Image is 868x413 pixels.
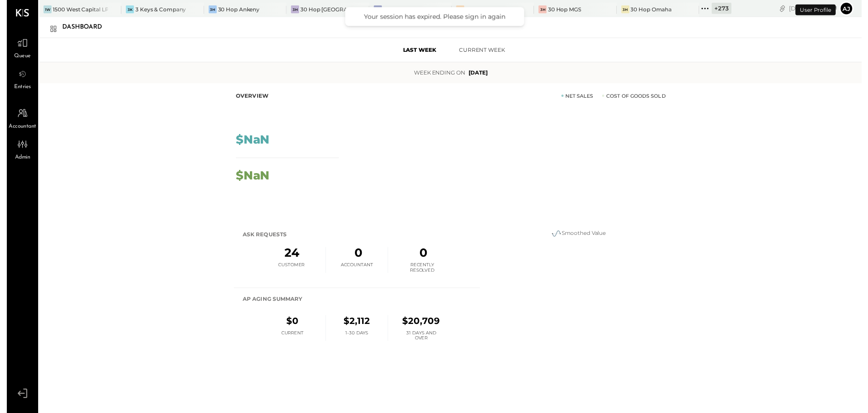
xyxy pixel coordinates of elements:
[215,5,257,13] div: 30 Hop Ankeny
[8,53,25,61] span: Queue
[0,35,31,61] a: Queue
[130,5,182,13] div: 3 Keys & Company
[274,266,305,277] div: Customer
[340,266,371,277] div: Accountant
[563,94,596,101] div: Net Sales
[406,266,438,277] div: Recently Resolved
[47,5,103,13] div: 1500 West Capital LP
[405,335,437,346] div: 31 Days and Over
[456,5,464,14] div: 3H
[624,5,632,14] div: 3H
[540,5,548,14] div: 3H
[0,66,31,93] a: Entries
[342,320,369,332] div: $2,112
[289,5,297,14] div: 3H
[466,5,522,13] div: 30 Hop [PERSON_NAME] Summit
[451,43,514,58] button: Current Week
[233,172,267,184] div: $NaN
[469,70,488,78] b: [DATE]
[489,232,671,243] div: Smoothed Value
[233,94,266,101] div: Overview
[239,230,284,246] h2: Ask Requests
[387,43,451,58] button: Last Week
[37,5,45,14] div: 1W
[282,251,296,263] div: 24
[239,295,300,312] h2: AP Aging Summary
[794,4,843,13] div: [DATE]
[549,5,583,13] div: 30 Hop MGS
[0,138,31,164] a: Admin
[8,85,25,93] span: Entries
[414,70,465,78] span: WEEK ENDING ON
[373,5,381,14] div: 3H
[340,335,371,346] div: 1-30 Days
[284,320,296,332] div: $0
[801,5,842,15] div: User Profile
[8,156,24,164] span: Admin
[2,124,30,133] span: Accountant
[634,5,675,13] div: 30 Hop Omaha
[604,94,669,101] div: Cost of Goods Sold
[298,5,354,13] div: 30 Hop [GEOGRAPHIC_DATA]
[274,335,306,346] div: Current
[415,251,429,263] div: 0
[353,13,516,21] div: Your session has expired. Please sign in again
[205,5,213,14] div: 3H
[121,5,129,14] div: 3K
[783,4,792,13] div: copy link
[0,106,31,133] a: Accountant
[233,136,267,148] div: $NaN
[716,3,736,14] div: + 273
[56,20,106,35] div: Dashboard
[349,251,363,263] div: 0
[382,5,413,13] div: 30 Hop IRL
[845,1,860,16] button: Aj
[402,320,440,332] div: $20,709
